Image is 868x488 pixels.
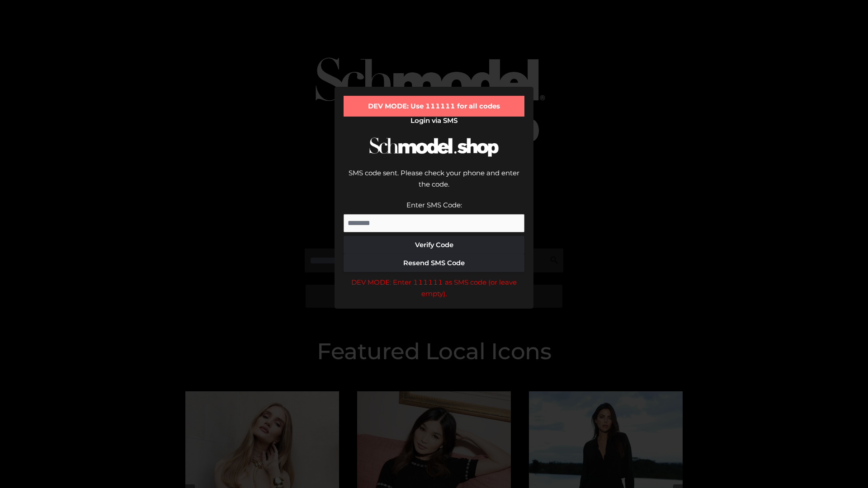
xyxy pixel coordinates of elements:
[366,129,502,165] img: Schmodel Logo
[344,96,524,117] div: DEV MODE: Use 111111 for all codes
[344,167,524,199] div: SMS code sent. Please check your phone and enter the code.
[344,277,524,300] div: DEV MODE: Enter 111111 as SMS code (or leave empty).
[406,201,462,209] label: Enter SMS Code:
[344,117,524,125] h2: Login via SMS
[344,254,524,272] button: Resend SMS Code
[344,236,524,254] button: Verify Code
